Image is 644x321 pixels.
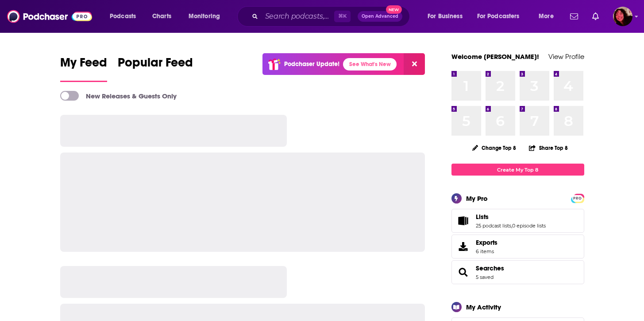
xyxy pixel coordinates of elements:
[528,139,568,157] button: Share Top 8
[532,9,565,23] button: open menu
[451,52,539,61] a: Welcome [PERSON_NAME]!
[512,223,546,229] a: 0 episode lists
[455,266,472,278] a: Searches
[476,264,504,272] a: Searches
[386,5,402,14] span: New
[60,91,177,101] a: New Releases & Guests Only
[613,7,632,26] button: Show profile menu
[104,9,147,23] button: open menu
[572,195,583,202] span: PRO
[539,10,554,23] span: More
[343,58,397,70] a: See What's New
[110,10,136,23] span: Podcasts
[511,223,512,229] span: ,
[246,6,418,27] div: Search podcasts, credits, & more...
[358,11,402,22] button: Open AdvancedNew
[466,303,501,311] div: My Activity
[428,10,463,23] span: For Business
[476,248,497,254] span: 6 items
[455,240,472,253] span: Exports
[60,55,107,82] a: My Feed
[60,55,107,75] span: My Feed
[477,10,520,23] span: For Podcasters
[262,9,334,23] input: Search podcasts, credits, & more...
[466,194,488,203] div: My Pro
[613,7,632,26] span: Logged in as Kathryn-Musilek
[548,52,584,61] a: View Profile
[182,9,231,23] button: open menu
[567,9,582,24] a: Show notifications dropdown
[334,11,351,22] span: ⌘ K
[147,9,177,23] a: Charts
[476,223,511,229] a: 25 podcast lists
[471,9,532,23] button: open menu
[467,142,522,153] button: Change Top 8
[476,239,497,247] span: Exports
[152,10,171,23] span: Charts
[421,9,474,23] button: open menu
[451,260,584,284] span: Searches
[589,9,602,24] a: Show notifications dropdown
[476,274,494,280] a: 5 saved
[451,235,584,258] a: Exports
[118,55,193,82] a: Popular Feed
[572,195,583,201] a: PRO
[7,8,92,25] img: Podchaser - Follow, Share and Rate Podcasts
[476,213,546,221] a: Lists
[118,55,193,75] span: Popular Feed
[189,10,220,23] span: Monitoring
[455,215,472,227] a: Lists
[284,60,339,68] p: Podchaser Update!
[451,209,584,233] span: Lists
[613,7,632,26] img: User Profile
[451,164,584,176] a: Create My Top 8
[476,213,489,221] span: Lists
[362,14,398,19] span: Open Advanced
